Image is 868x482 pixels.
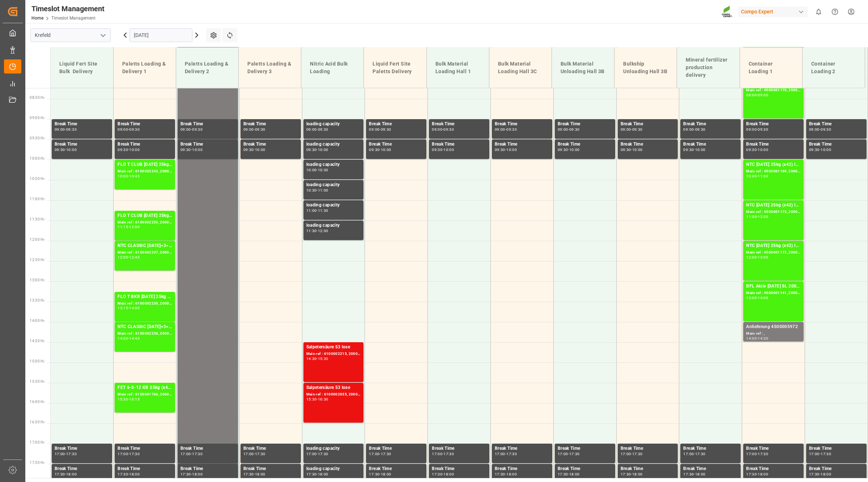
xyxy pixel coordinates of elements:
div: Break Time [809,465,864,473]
div: Anlieferung 4500005972 [746,323,801,331]
div: 09:30 [569,128,580,131]
div: 10:00 [381,148,391,151]
div: 14:30 [306,357,317,360]
span: 08:30 Hr [30,96,44,100]
div: - [316,128,318,131]
div: 09:00 [118,128,128,131]
div: Timeslot Management [31,3,105,14]
div: Main ref : 6100002238, 2000001528 [118,331,172,337]
div: 15:30 [318,357,328,360]
div: - [316,452,318,456]
div: - [757,128,758,131]
div: 12:00 [118,256,128,259]
span: 17:00 Hr [30,440,44,444]
div: 10:00 [632,148,643,151]
div: - [631,148,632,151]
div: 11:00 [318,189,328,192]
div: 17:30 [192,452,203,456]
div: - [568,148,569,151]
div: 13:15 [118,306,128,310]
div: 09:00 [683,128,694,131]
div: Main ref : , [746,331,801,337]
div: 13:00 [746,296,757,299]
div: Break Time [558,121,612,128]
div: 10:00 [758,148,768,151]
div: 14:45 [129,337,140,340]
div: 09:00 [495,128,505,131]
div: Break Time [558,445,612,452]
div: 17:00 [306,452,317,456]
div: 09:30 [809,148,820,151]
div: 09:00 [55,128,65,131]
div: Bulk Material Unloading Hall 3B [558,57,608,78]
div: loading capacity [306,222,361,229]
div: 10:00 [695,148,706,151]
div: - [820,452,821,456]
div: Break Time [495,465,549,473]
div: Container Loading 2 [808,57,859,78]
div: Break Time [495,121,549,128]
div: - [631,452,632,456]
span: 09:00 Hr [30,116,44,120]
div: - [128,128,129,131]
div: Break Time [621,465,675,473]
div: 17:30 [129,452,140,456]
div: 08:00 [746,93,757,97]
div: Salpetersäure 53 lose [306,344,361,351]
span: 09:30 Hr [30,136,44,140]
div: 09:30 [495,148,505,151]
div: Break Time [180,465,235,473]
div: Break Time [118,141,172,148]
button: Compo Expert [738,5,810,18]
span: 15:00 Hr [30,359,44,363]
div: 09:30 [432,148,442,151]
div: 17:30 [318,452,328,456]
div: NTC CLASSIC [DATE]+3+TE 1200kg BB [118,323,172,331]
div: - [757,296,758,299]
div: Main ref : 6100002035, 2000001544 [306,391,361,398]
div: 17:30 [632,452,643,456]
div: - [316,168,318,172]
div: 11:00 [746,215,757,218]
div: - [505,128,506,131]
img: Screenshot%202023-09-29%20at%2010.02.21.png_1712312052.png [722,5,733,18]
div: 17:00 [118,452,128,456]
div: Liquid Fert Site Paletts Delivery [370,57,420,78]
div: Break Time [369,141,424,148]
div: 11:15 [118,225,128,229]
span: 17:30 Hr [30,461,44,465]
div: - [442,128,443,131]
div: Bulkship Unloading Hall 3B [620,57,671,78]
div: 11:00 [758,175,768,178]
div: 17:30 [443,452,454,456]
div: Break Time [746,445,801,452]
div: 09:00 [369,128,379,131]
div: - [316,398,318,401]
div: Main ref : 4500001169, 2000001248 [746,168,801,175]
div: Break Time [621,121,675,128]
div: 10:00 [306,168,317,172]
div: 17:30 [506,452,517,456]
div: Break Time [558,141,612,148]
div: FLO T BKR [DATE] 25kg (x40) D,ATBT SPORT [DATE] 25%UH 3M 25kg (x40) INTFLO T CLUB [DATE] 25kg (x4... [118,293,172,301]
div: Break Time [683,121,738,128]
div: Paletts Loading & Delivery 1 [119,57,170,78]
div: loading capacity [306,121,361,128]
span: 14:00 Hr [30,319,44,323]
div: Break Time [243,121,298,128]
div: - [757,215,758,218]
span: 14:30 Hr [30,339,44,343]
div: NTC [DATE] 25kg (x42) INT MTO [746,202,801,209]
div: 10:00 [569,148,580,151]
div: 14:00 [129,306,140,310]
div: Break Time [369,445,424,452]
div: - [254,148,255,151]
div: - [128,148,129,151]
div: Break Time [118,465,172,473]
div: - [128,225,129,229]
div: Break Time [243,141,298,148]
div: 10:30 [306,189,317,192]
div: 09:30 [255,128,265,131]
div: - [820,128,821,131]
div: 17:00 [809,452,820,456]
